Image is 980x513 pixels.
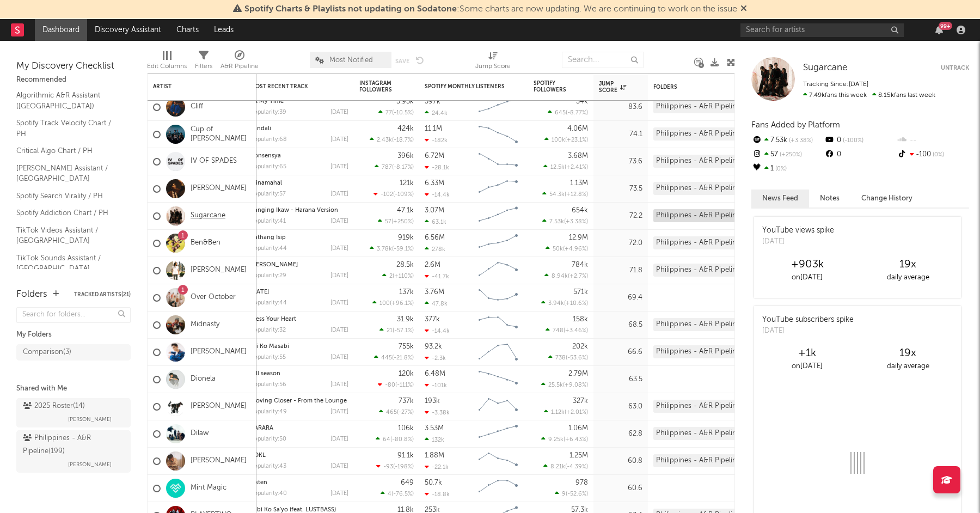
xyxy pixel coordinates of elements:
[250,344,289,350] a: ‘Di Ko Masabi
[250,262,298,268] a: [PERSON_NAME]
[195,60,212,73] div: Filters
[541,300,588,307] div: ( )
[566,301,586,307] span: +10.6 %
[385,110,392,116] span: 77
[573,398,588,405] div: 327k
[425,191,450,198] div: -14.4k
[555,355,566,361] span: 738
[191,402,247,411] a: [PERSON_NAME]
[935,26,943,34] button: 99+
[762,236,834,247] div: [DATE]
[250,99,348,105] div: All My Time
[567,110,586,116] span: -8.77 %
[330,273,348,279] div: [DATE]
[570,180,588,187] div: 1.13M
[250,191,286,197] div: popularity: 57
[68,458,112,471] span: [PERSON_NAME]
[191,266,247,275] a: [PERSON_NAME]
[16,288,47,301] div: Folders
[653,236,749,249] div: Philippines - A&R Pipeline (199)
[250,453,266,459] a: PDKL
[751,121,840,129] span: Fans Added by Platform
[397,382,412,388] span: -111 %
[599,400,642,413] div: 63.0
[897,133,969,148] div: --
[565,246,586,252] span: +4.96 %
[425,398,440,405] div: 193k
[378,381,414,388] div: ( )
[599,182,642,196] div: 73.5
[546,245,588,252] div: ( )
[572,343,588,350] div: 202k
[569,273,586,279] span: +2.7 %
[397,316,414,323] div: 31.9k
[762,314,854,326] div: YouTube subscribers spike
[740,5,747,14] span: Dismiss
[740,23,904,37] input: Search for artists
[425,98,440,105] div: 397k
[425,152,444,160] div: 6.72M
[857,258,958,271] div: 19 x
[544,272,588,279] div: ( )
[35,19,87,41] a: Dashboard
[757,347,857,360] div: +1k
[475,60,511,73] div: Jump Score
[153,83,235,90] div: Artist
[573,316,588,323] div: 158k
[653,345,749,358] div: Philippines - A&R Pipeline (199)
[250,316,296,322] a: Bless Your Heart
[565,382,586,388] span: +9.08 %
[757,360,857,373] div: on [DATE]
[751,148,824,162] div: 57
[566,192,586,198] span: +12.8 %
[191,347,247,357] a: [PERSON_NAME]
[572,261,588,268] div: 784k
[250,289,269,295] a: [DATE]
[191,484,226,493] a: Mint Magic
[250,398,347,404] a: Moving Closer - From the Lounge
[548,109,588,116] div: ( )
[370,245,414,252] div: ( )
[653,127,749,141] div: Philippines - A&R Pipeline (199)
[191,320,219,329] a: Midnasty
[378,109,414,116] div: ( )
[385,382,395,388] span: -80
[370,136,414,143] div: ( )
[398,234,414,241] div: 919k
[553,328,563,334] span: 748
[250,371,280,377] a: fall season
[803,63,847,72] span: Sugarcane
[425,300,448,307] div: 47.8k
[653,400,749,413] div: Philippines - A&R Pipeline (199)
[191,102,203,112] a: Cliff
[599,155,642,168] div: 73.6
[857,360,958,373] div: daily average
[475,46,511,78] div: Jump Score
[16,398,131,427] a: 2025 Roster(14)[PERSON_NAME]
[330,218,348,224] div: [DATE]
[543,163,588,170] div: ( )
[599,128,642,141] div: 74.1
[897,148,969,162] div: -100
[653,100,749,113] div: Philippines - A&R Pipeline (199)
[425,343,442,350] div: 93.2k
[87,19,169,41] a: Discovery Assistant
[23,400,85,413] div: 2025 Roster ( 14 )
[550,164,565,170] span: 12.5k
[542,191,588,198] div: ( )
[566,219,586,225] span: +3.38 %
[576,98,588,105] div: 34k
[549,219,564,225] span: 7.53k
[330,246,348,252] div: [DATE]
[191,184,247,193] a: [PERSON_NAME]
[250,235,286,241] a: Kathang Isip
[385,219,391,225] span: 57
[250,262,348,268] div: Joaquin
[68,413,112,426] span: [PERSON_NAME]
[330,300,348,306] div: [DATE]
[250,246,287,252] div: popularity: 44
[567,125,588,132] div: 4.06M
[250,371,348,377] div: fall season
[400,180,414,187] div: 121k
[330,109,348,115] div: [DATE]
